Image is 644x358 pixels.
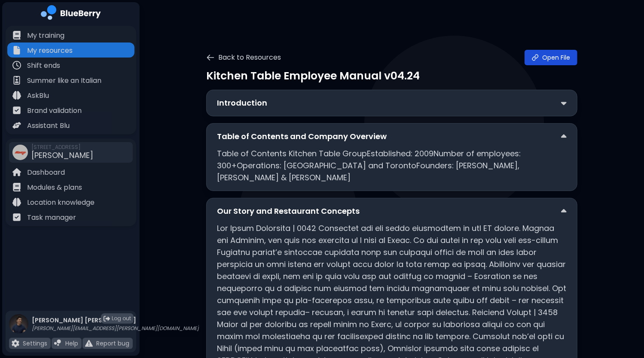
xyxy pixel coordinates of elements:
p: Summer like an Italian [27,76,101,86]
img: file icon [12,61,21,70]
img: profile photo [9,314,28,342]
p: Modules & plans [27,182,82,193]
img: file icon [12,121,21,130]
p: Assistant Blu [27,121,70,131]
p: AskBlu [27,91,49,101]
img: down chevron [561,132,567,141]
p: Table of Contents Kitchen Table GroupEstablished: 2009Number of employees: 300+Operations: [GEOGR... [217,148,567,184]
span: Log out [112,315,131,322]
img: file icon [12,46,21,55]
p: Report bug [96,340,129,347]
p: Task manager [27,212,76,223]
p: My training [27,30,64,41]
p: Dashboard [27,167,65,178]
a: Open File [525,50,577,65]
img: company thumbnail [12,145,28,160]
img: file icon [12,31,21,39]
img: file icon [85,340,93,347]
p: Our Story and Restaurant Concepts [217,205,360,217]
img: file icon [12,168,21,176]
img: file icon [12,340,19,347]
p: Settings [23,340,47,347]
img: file icon [12,183,21,191]
img: file icon [12,198,21,206]
p: [PERSON_NAME] [PERSON_NAME] [32,316,199,324]
img: down chevron [561,207,567,216]
p: Introduction [217,97,267,109]
span: [STREET_ADDRESS] [31,144,93,151]
p: [PERSON_NAME][EMAIL_ADDRESS][PERSON_NAME][DOMAIN_NAME] [32,325,199,332]
img: file icon [12,91,21,100]
p: Location knowledge [27,197,95,208]
img: company logo [41,5,101,23]
p: Help [65,340,78,347]
p: Shift ends [27,61,60,71]
img: logout [104,316,110,322]
p: Table of Contents and Company Overview [217,130,387,143]
img: file icon [12,106,21,115]
img: file icon [12,213,21,221]
img: down chevron [561,99,567,108]
button: Back to Resources [206,52,281,63]
img: file icon [54,340,62,347]
p: Kitchen Table Employee Manual v04.24 [206,69,577,83]
p: Brand validation [27,106,82,116]
p: My resources [27,46,73,56]
span: [PERSON_NAME] [31,150,93,161]
img: file icon [12,76,21,85]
